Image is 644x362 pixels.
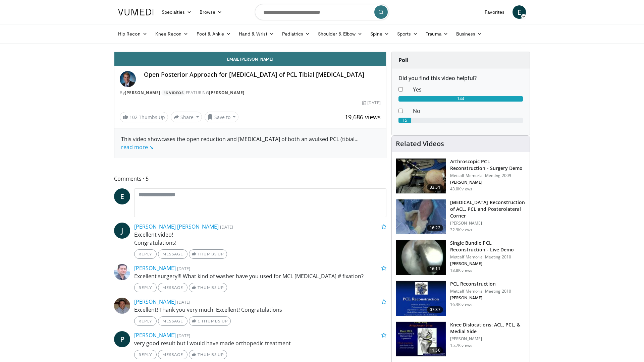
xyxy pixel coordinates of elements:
[396,199,526,235] a: 16:22 [MEDICAL_DATA] Reconstruction of ACL, PCL and Posterolateral Corner [PERSON_NAME] 32.9K views
[408,107,528,115] dd: No
[144,71,381,78] h4: Open Posterior Approach for [MEDICAL_DATA] of PCL Tibial [MEDICAL_DATA]
[450,289,511,294] p: Metcalf Memorial Meeting 2010
[134,231,386,247] p: Excellent video! Congratulations!
[114,331,130,347] a: P
[427,225,443,231] span: 16:22
[118,9,154,15] img: VuMedi Logo
[396,240,446,275] img: wick_3.png.150x105_q85_crop-smart_upscale.jpg
[427,265,443,272] span: 16:11
[314,27,366,41] a: Shoulder & Elbow
[393,27,422,41] a: Sports
[366,27,393,41] a: Spine
[450,173,526,178] p: Metcalf Memorial Meeting 2009
[398,118,412,123] div: 15
[427,347,443,354] span: 11:50
[450,343,472,348] p: 15.7K views
[452,27,486,41] a: Business
[114,174,386,183] span: Comments 5
[189,249,227,259] a: Thumbs Up
[255,4,389,20] input: Search topics, interventions
[450,158,526,172] h3: Arthroscopic PCL Reconstruction - Surgery Demo
[177,299,190,305] small: [DATE]
[193,27,235,41] a: Foot & Ankle
[396,321,526,357] a: 11:50 Knee Dislocations: ACL, PCL, & Medial Side [PERSON_NAME] 15.7K views
[134,264,176,272] a: [PERSON_NAME]
[158,249,187,259] a: Message
[134,298,176,305] a: [PERSON_NAME]
[134,283,157,292] a: Reply
[450,180,526,185] p: [PERSON_NAME]
[120,71,136,87] img: Avatar
[205,112,239,122] button: Save to
[198,318,200,323] span: 1
[134,350,157,359] a: Reply
[114,188,130,204] a: E
[151,27,193,41] a: Knee Recon
[177,333,190,339] small: [DATE]
[114,52,386,66] a: Email [PERSON_NAME]
[114,298,130,314] img: Avatar
[450,302,472,307] p: 16.3K views
[134,339,386,347] p: very good result but I would have made ​​orthopedic treatment
[177,265,190,271] small: [DATE]
[408,85,528,94] dd: Yes
[114,264,130,280] img: Avatar
[396,281,526,316] a: 07:37 PCL Reconstruction Metcalf Memorial Meeting 2010 [PERSON_NAME] 16.3K views
[120,90,381,96] div: By FEATURING
[396,281,446,316] img: Picture_4_16_3.png.150x105_q85_crop-smart_upscale.jpg
[481,5,508,19] a: Favorites
[121,143,154,151] a: read more ↘
[427,184,443,191] span: 33:51
[220,224,233,230] small: [DATE]
[209,90,245,96] a: [PERSON_NAME]
[114,223,130,239] a: J
[120,112,168,122] a: 102 Thumbs Up
[450,261,526,266] p: [PERSON_NAME]
[345,113,381,121] span: 19,686 views
[189,316,231,326] a: 1 Thumbs Up
[398,75,523,81] h6: Did you find this video helpful?
[171,112,202,122] button: Share
[158,316,187,326] a: Message
[450,336,526,342] p: [PERSON_NAME]
[134,316,157,326] a: Reply
[450,221,526,226] p: [PERSON_NAME]
[134,249,157,259] a: Reply
[158,350,187,359] a: Message
[450,199,526,219] h3: [MEDICAL_DATA] Reconstruction of ACL, PCL and Posterolateral Corner
[450,186,472,192] p: 43.0K views
[396,159,446,193] img: 672811_3.png.150x105_q85_crop-smart_upscale.jpg
[134,306,386,314] p: Excellent! Thank you very much. Excellent! Congratulations
[134,272,386,280] p: Excellent surgery!!! What kind of washer have you used for MCL [MEDICAL_DATA] # fixation?
[189,350,227,359] a: Thumbs Up
[134,331,176,339] a: [PERSON_NAME]
[396,158,526,194] a: 33:51 Arthroscopic PCL Reconstruction - Surgery Demo Metcalf Memorial Meeting 2009 [PERSON_NAME] ...
[278,27,314,41] a: Pediatrics
[158,283,187,292] a: Message
[158,5,196,19] a: Specialties
[134,223,219,230] a: [PERSON_NAME] [PERSON_NAME]
[121,135,379,151] div: This video showcases the open reduction and [MEDICAL_DATA] of both an avulsed PCL (tibial
[398,96,523,102] div: 144
[513,5,526,19] span: E
[450,240,526,253] h3: Single Bundle PCL Reconstruction - Live Demo
[427,306,443,313] span: 07:37
[129,114,138,120] span: 102
[422,27,452,41] a: Trauma
[396,240,526,275] a: 16:11 Single Bundle PCL Reconstruction - Live Demo Metcalf Memorial Meeting 2010 [PERSON_NAME] 18...
[196,5,226,19] a: Browse
[189,283,227,292] a: Thumbs Up
[161,90,186,96] a: 16 Videos
[114,52,386,52] video-js: Video Player
[398,56,409,64] strong: Poll
[114,27,151,41] a: Hip Recon
[125,90,160,96] a: [PERSON_NAME]
[362,100,380,106] div: [DATE]
[450,321,526,335] h3: Knee Dislocations: ACL, PCL, & Medial Side
[450,295,511,301] p: [PERSON_NAME]
[235,27,278,41] a: Hand & Wrist
[450,281,511,287] h3: PCL Reconstruction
